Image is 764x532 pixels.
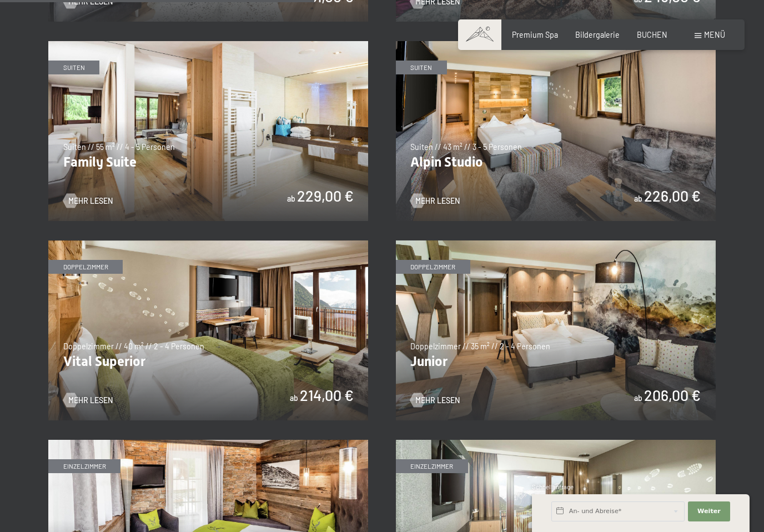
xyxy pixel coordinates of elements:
[396,240,716,247] a: Junior
[48,41,368,47] a: Family Suite
[48,440,368,446] a: Single Alpin
[532,483,574,490] span: Schnellanfrage
[48,41,368,221] img: Family Suite
[512,30,558,39] a: Premium Spa
[704,30,725,39] span: Menü
[575,30,620,39] a: Bildergalerie
[410,395,460,406] a: Mehr Lesen
[637,30,667,39] a: BUCHEN
[396,41,716,47] a: Alpin Studio
[697,507,721,516] span: Weiter
[48,240,368,247] a: Vital Superior
[396,240,716,420] img: Junior
[68,395,113,406] span: Mehr Lesen
[415,195,460,207] span: Mehr Lesen
[410,195,460,207] a: Mehr Lesen
[688,501,730,521] button: Weiter
[396,41,716,221] img: Alpin Studio
[63,395,113,406] a: Mehr Lesen
[48,240,368,420] img: Vital Superior
[396,440,716,446] a: Single Superior
[415,395,460,406] span: Mehr Lesen
[68,195,113,207] span: Mehr Lesen
[63,195,113,207] a: Mehr Lesen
